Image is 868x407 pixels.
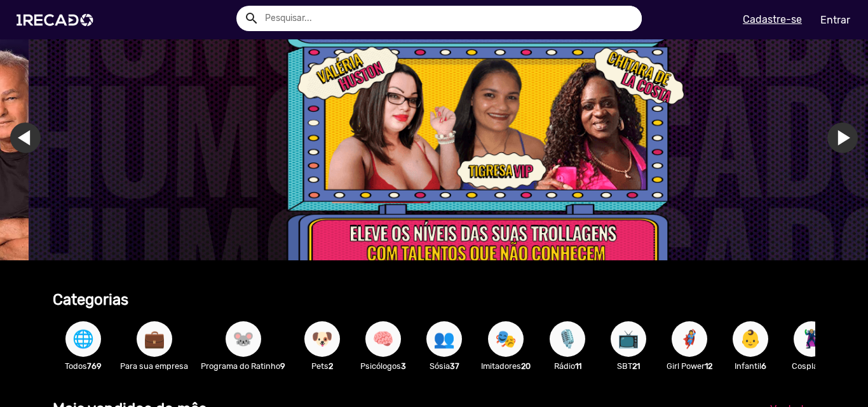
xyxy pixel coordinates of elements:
[280,361,285,371] b: 9
[137,321,172,357] button: 💼
[329,361,333,371] b: 2
[604,360,653,372] p: SBT
[794,321,829,357] button: 🦹🏼‍♀️
[632,361,640,371] b: 21
[226,321,261,357] button: 🐭
[433,321,455,357] span: 👥
[521,361,531,371] b: 20
[761,361,766,371] b: 6
[240,6,262,29] button: Example home icon
[679,321,700,357] span: 🦸‍♀️
[311,321,333,357] span: 🐶
[557,321,578,357] span: 🎙️
[450,361,459,371] b: 37
[420,360,468,372] p: Sósia
[550,321,585,357] button: 🎙️
[543,360,592,372] p: Rádio
[365,321,401,357] button: 🧠
[53,291,128,309] b: Categorias
[575,361,581,371] b: 11
[618,321,639,357] span: 📺
[495,321,517,357] span: 🎭
[120,360,188,372] p: Para sua empresa
[65,321,101,357] button: 🌐
[87,361,102,371] b: 769
[733,321,768,357] button: 👶
[481,360,531,372] p: Imitadores
[59,360,107,372] p: Todos
[244,11,259,26] mat-icon: Example home icon
[359,360,407,372] p: Psicólogos
[298,360,346,372] p: Pets
[255,6,642,31] input: Pesquisar...
[233,321,254,357] span: 🐭
[372,321,394,357] span: 🧠
[611,321,646,357] button: 📺
[426,321,462,357] button: 👥
[672,321,707,357] button: 🦸‍♀️
[740,321,761,357] span: 👶
[488,321,524,357] button: 🎭
[401,361,406,371] b: 3
[726,360,775,372] p: Infantil
[787,360,836,372] p: Cosplay
[801,321,822,357] span: 🦹🏼‍♀️
[743,13,802,25] u: Cadastre-se
[72,321,94,357] span: 🌐
[39,123,69,153] a: Ir para o slide anterior
[144,321,165,357] span: 💼
[812,9,858,31] a: Entrar
[201,360,285,372] p: Programa do Ratinho
[304,321,340,357] button: 🐶
[705,361,712,371] b: 12
[665,360,714,372] p: Girl Power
